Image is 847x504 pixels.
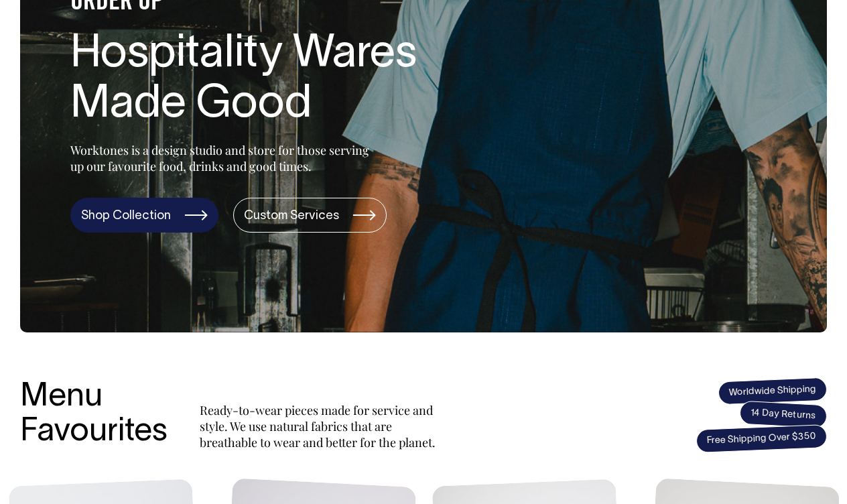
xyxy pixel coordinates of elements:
[70,142,375,174] p: Worktones is a design studio and store for those serving up our favourite food, drinks and good t...
[70,198,218,233] a: Shop Collection
[696,424,827,453] span: Free Shipping Over $350
[70,30,499,131] h1: Hospitality Wares Made Good
[20,380,168,451] h3: Menu Favourites
[739,401,828,429] span: 14 Day Returns
[718,377,827,405] span: Worldwide Shipping
[200,402,441,450] p: Ready-to-wear pieces made for service and style. We use natural fabrics that are breathable to we...
[233,198,387,233] a: Custom Services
